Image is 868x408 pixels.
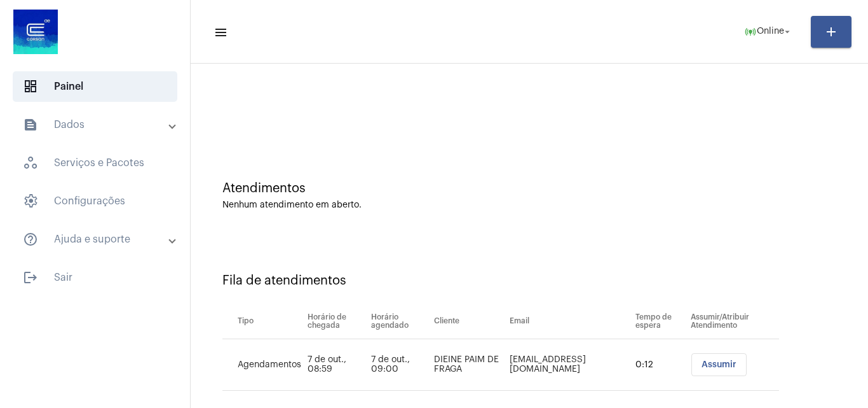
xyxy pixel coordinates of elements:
[23,232,170,247] mat-panel-title: Ajuda e suporte
[736,19,801,45] button: Online
[782,26,793,38] mat-icon: arrow_drop_down
[222,304,304,339] th: Tipo
[222,181,836,195] div: Atendimentos
[23,79,38,94] span: sidenav icon
[214,25,226,40] mat-icon: sidenav icon
[13,148,177,178] span: Serviços e Pacotes
[368,339,431,391] td: 7 de out., 09:00
[368,304,431,339] th: Horário agendado
[10,6,61,57] img: d4669ae0-8c07-2337-4f67-34b0df7f5ae4.jpeg
[222,274,836,288] div: Fila de atendimentos
[506,304,632,339] th: Email
[23,117,38,132] mat-icon: sidenav icon
[13,262,177,293] span: Sair
[23,155,38,171] span: sidenav icon
[13,186,177,216] span: Configurações
[506,339,632,391] td: [EMAIL_ADDRESS][DOMAIN_NAME]
[431,304,506,339] th: Cliente
[13,71,177,102] span: Painel
[632,339,688,391] td: 0:12
[304,339,368,391] td: 7 de out., 08:59
[824,24,839,39] mat-icon: add
[691,353,779,376] mat-chip-list: selection
[8,109,190,140] mat-expansion-panel-header: sidenav iconDados
[757,27,784,36] span: Online
[23,232,38,247] mat-icon: sidenav icon
[691,353,747,376] button: Assumir
[23,270,38,285] mat-icon: sidenav icon
[688,304,779,339] th: Assumir/Atribuir Atendimento
[431,339,506,391] td: DIEINE PAIM DE FRAGA
[8,224,190,255] mat-expansion-panel-header: sidenav iconAjuda e suporte
[632,304,688,339] th: Tempo de espera
[23,117,170,132] mat-panel-title: Dados
[23,193,38,209] span: sidenav icon
[304,304,368,339] th: Horário de chegada
[222,200,836,210] div: Nenhum atendimento em aberto.
[702,360,736,369] span: Assumir
[744,25,757,38] mat-icon: online_prediction
[222,339,304,391] td: Agendamentos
